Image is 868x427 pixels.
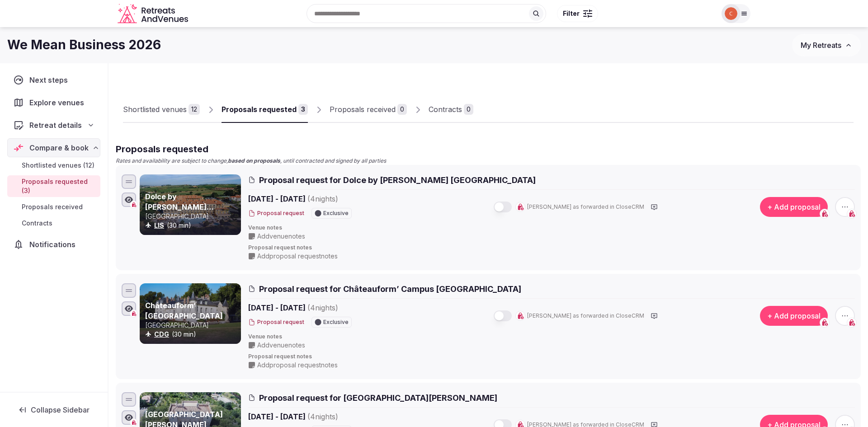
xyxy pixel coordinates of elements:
[248,302,407,313] span: [DATE] - [DATE]
[7,159,100,172] a: Shortlisted venues (12)
[527,312,644,320] span: [PERSON_NAME] as forwarded in CloseCRM
[145,192,223,221] a: Dolce by [PERSON_NAME] [GEOGRAPHIC_DATA]
[118,4,190,24] a: Visit the homepage
[116,157,861,165] p: Rates and availability are subject to change, , until contracted and signed by all parties
[248,224,855,232] span: Venue notes
[189,104,200,115] div: 12
[323,211,349,216] span: Exclusive
[248,353,855,361] span: Proposal request notes
[29,120,82,131] span: Retreat details
[222,104,297,115] div: Proposals requested
[154,221,164,230] button: LIS
[31,405,90,414] span: Collapse Sidebar
[228,157,280,164] strong: based on proposals
[792,34,861,56] button: My Retreats
[145,212,239,221] p: [GEOGRAPHIC_DATA]
[22,219,52,228] span: Contracts
[429,97,473,123] a: Contracts0
[307,412,338,421] span: ( 4 night s )
[464,104,473,115] div: 0
[7,93,100,112] a: Explore venues
[145,301,223,320] a: Châteauform’ [GEOGRAPHIC_DATA]
[123,97,200,123] a: Shortlisted venues12
[330,104,396,115] div: Proposals received
[259,174,536,186] span: Proposal request for Dolce by [PERSON_NAME] [GEOGRAPHIC_DATA]
[557,5,598,22] button: Filter
[323,319,349,325] span: Exclusive
[7,400,100,420] button: Collapse Sidebar
[123,104,187,115] div: Shortlisted venues
[257,232,305,241] span: Add venue notes
[760,197,828,217] button: + Add proposal
[257,252,338,261] span: Add proposal request notes
[29,142,89,153] span: Compare & book
[7,201,100,213] a: Proposals received
[330,97,407,123] a: Proposals received0
[29,75,71,85] span: Next steps
[760,306,828,326] button: + Add proposal
[22,161,94,170] span: Shortlisted venues (12)
[29,239,79,250] span: Notifications
[116,143,861,155] h2: Proposals requested
[248,244,855,252] span: Proposal request notes
[145,221,239,230] div: (30 min)
[259,283,521,295] span: Proposal request for Châteauform’ Campus [GEOGRAPHIC_DATA]
[7,235,100,254] a: Notifications
[259,392,497,404] span: Proposal request for [GEOGRAPHIC_DATA][PERSON_NAME]
[7,70,100,89] a: Next steps
[222,97,308,123] a: Proposals requested3
[7,36,161,54] h1: We Mean Business 2026
[248,210,304,217] button: Proposal request
[22,202,83,211] span: Proposals received
[725,7,737,20] img: Catalina
[298,104,308,115] div: 3
[7,175,100,197] a: Proposals requested (3)
[248,333,855,341] span: Venue notes
[248,411,407,422] span: [DATE] - [DATE]
[307,194,338,203] span: ( 4 night s )
[154,330,169,339] button: CDG
[145,330,239,339] div: (30 min)
[801,41,841,50] span: My Retreats
[248,193,407,204] span: [DATE] - [DATE]
[563,9,580,18] span: Filter
[118,4,190,24] svg: Retreats and Venues company logo
[7,217,100,230] a: Contracts
[527,203,644,211] span: [PERSON_NAME] as forwarded in CloseCRM
[257,361,338,370] span: Add proposal request notes
[257,341,305,350] span: Add venue notes
[154,330,169,338] a: CDG
[397,104,407,115] div: 0
[145,321,239,330] p: [GEOGRAPHIC_DATA]
[154,221,164,229] a: LIS
[29,97,88,108] span: Explore venues
[307,303,338,312] span: ( 4 night s )
[429,104,462,115] div: Contracts
[22,177,97,195] span: Proposals requested (3)
[248,319,304,326] button: Proposal request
